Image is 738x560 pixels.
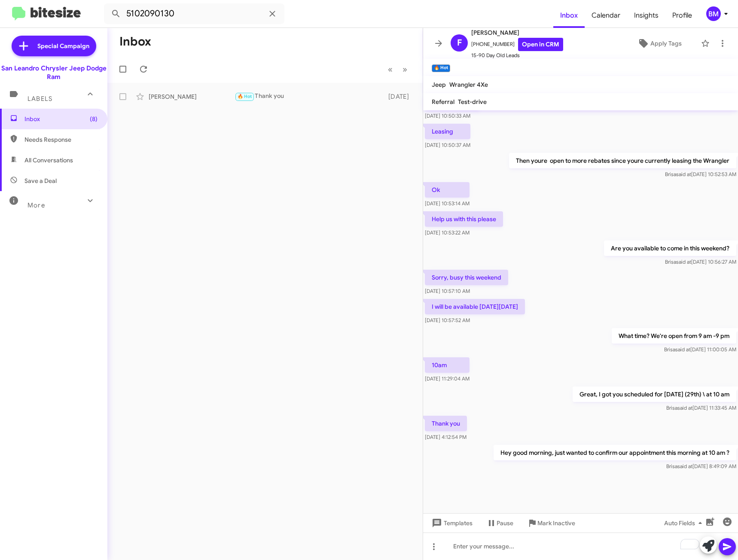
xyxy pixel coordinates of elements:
button: Next [397,61,412,78]
button: Auto Fields [657,515,712,531]
span: Brisa [DATE] 8:49:09 AM [666,463,736,469]
div: [DATE] [387,92,416,101]
span: Pause [497,515,513,531]
div: [PERSON_NAME] [149,92,235,101]
span: More [27,201,45,209]
span: Brisa [DATE] 11:00:05 AM [664,346,736,353]
p: Sorry, busy this weekend [425,270,508,285]
button: Mark Inactive [520,515,582,531]
span: 🔥 Hot [238,94,252,99]
button: BM [699,6,729,21]
span: Labels [27,95,52,103]
div: To enrich screen reader interactions, please activate Accessibility in Grammarly extension settings [423,533,738,560]
span: [DATE] 10:50:37 AM [425,142,470,148]
span: Templates [430,515,473,531]
span: [DATE] 10:57:52 AM [425,317,470,323]
span: Test-drive [458,98,487,106]
p: I will be available [DATE][DATE] [425,299,525,314]
a: Special Campaign [12,36,96,56]
span: Jeep [432,81,446,88]
span: Wrangler 4Xe [449,81,488,88]
nav: Page navigation example [383,61,412,78]
span: Auto Fields [664,515,705,531]
span: Special Campaign [37,42,89,50]
span: said at [677,405,692,411]
h1: Inbox [119,35,151,49]
button: Templates [423,515,479,531]
a: Inbox [553,3,585,28]
button: Apply Tags [622,36,697,51]
span: Inbox [24,115,98,123]
span: Needs Response [24,135,98,144]
span: [DATE] 10:50:33 AM [425,113,470,119]
p: Ok [425,182,470,198]
span: All Conversations [24,156,73,164]
p: Then youre open to more rebates since youre currently leasing the Wrangler [509,153,736,168]
span: Save a Deal [24,177,57,185]
span: said at [675,346,690,353]
span: [DATE] 11:29:04 AM [425,375,470,382]
span: [PERSON_NAME] [471,27,563,38]
button: Pause [479,515,520,531]
span: 15-90 Day Old Leads [471,51,563,60]
span: » [403,64,407,75]
span: Mark Inactive [537,515,575,531]
span: said at [677,463,692,469]
p: Leasing [425,124,470,139]
span: [DATE] 4:12:54 PM [425,434,467,440]
div: BM [706,6,721,21]
span: (8) [90,115,98,123]
span: « [388,64,393,75]
span: F [457,36,462,50]
p: Hey good morning, just wanted to confirm our appointment this morning at 10 am ? [494,445,736,460]
span: [DATE] 10:53:14 AM [425,200,470,207]
span: Brisa [DATE] 10:56:27 AM [665,259,736,265]
a: Open in CRM [518,38,563,51]
span: Brisa [DATE] 11:33:45 AM [666,405,736,411]
p: Are you available to come in this weekend? [604,240,736,256]
p: 10am [425,357,470,373]
span: Referral [432,98,454,106]
small: 🔥 Hot [432,64,450,72]
p: What time? We're open from 9 am -9 pm [612,328,736,344]
a: Insights [627,3,665,28]
span: [PHONE_NUMBER] [471,38,563,51]
button: Previous [383,61,398,78]
span: Apply Tags [650,36,682,51]
span: [DATE] 10:53:22 AM [425,229,470,236]
span: said at [676,171,691,177]
div: Thank you [235,91,387,101]
input: Search [104,3,284,24]
a: Calendar [585,3,627,28]
p: Great, I got you scheduled for [DATE] (29th) \ at 10 am [573,387,736,402]
p: Thank you [425,416,467,431]
p: Help us with this please [425,211,503,227]
span: said at [676,259,691,265]
span: Brisa [DATE] 10:52:53 AM [665,171,736,177]
span: [DATE] 10:57:10 AM [425,288,470,294]
a: Profile [665,3,699,28]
